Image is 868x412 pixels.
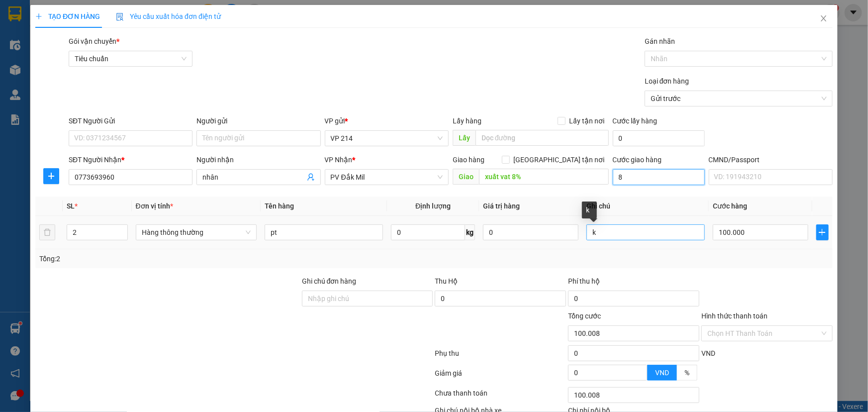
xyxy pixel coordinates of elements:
[510,154,609,165] span: [GEOGRAPHIC_DATA] tận nơi
[582,202,597,218] div: k
[655,369,669,377] span: VND
[331,170,443,185] span: PV Đắk Mil
[96,37,140,45] span: 21408250674
[35,12,100,20] span: TẠO ĐƠN HÀNG
[67,202,75,210] span: SL
[568,276,699,291] div: Phí thu hộ
[69,154,193,165] div: SĐT Người Nhận
[613,169,705,185] input: Cước giao hàng
[302,291,433,307] input: Ghi chú đơn hàng
[196,154,320,165] div: Người nhận
[265,202,294,210] span: Tên hàng
[651,91,827,106] span: Gửi trước
[434,368,568,385] div: Giảm giá
[434,388,568,405] div: Chưa thanh toán
[26,16,81,53] strong: CÔNG TY TNHH [GEOGRAPHIC_DATA] 214 QL13 - P.26 - Q.BÌNH THẠNH - TP HCM 1900888606
[69,115,193,126] div: SĐT Người Gửi
[34,72,50,78] span: VP 214
[701,312,768,320] label: Hình thức thanh toán
[415,202,451,210] span: Định lượng
[613,130,705,146] input: Cước lấy hàng
[10,22,23,47] img: logo
[116,12,221,20] span: Yêu cầu xuất hóa đơn điện tử
[810,5,838,33] button: Close
[465,224,475,240] span: kg
[713,202,747,210] span: Cước hàng
[100,70,128,75] span: PV Krông Nô
[566,115,609,126] span: Lấy tận nơi
[196,115,320,126] div: Người gửi
[325,156,353,164] span: VP Nhận
[44,172,59,180] span: plus
[613,156,662,164] label: Cước giao hàng
[453,156,484,164] span: Giao hàng
[476,130,609,146] input: Dọc đường
[453,130,476,146] span: Lấy
[95,45,140,52] span: 13:48:39 [DATE]
[483,224,579,240] input: 0
[434,348,568,365] div: Phụ thu
[265,224,383,240] input: VD: Bàn, Ghế
[116,13,124,21] img: icon
[142,225,251,240] span: Hàng thông thường
[325,115,449,126] div: VP gửi
[10,69,20,84] span: Nơi gửi:
[453,117,482,125] span: Lấy hàng
[39,224,55,240] button: delete
[35,13,42,20] span: plus
[76,69,92,84] span: Nơi nhận:
[136,202,173,210] span: Đơn vị tính
[43,168,59,184] button: plus
[586,224,705,240] input: Ghi Chú
[568,312,601,320] span: Tổng cước
[39,253,335,264] div: Tổng: 2
[34,60,115,67] strong: BIÊN NHẬN GỬI HÀNG HOÁ
[307,173,315,181] span: user-add
[75,51,187,66] span: Tiêu chuẩn
[435,277,458,285] span: Thu Hộ
[645,37,675,45] label: Gán nhãn
[701,349,715,357] span: VND
[709,154,833,165] div: CMND/Passport
[582,197,709,216] th: Ghi chú
[69,37,119,45] span: Gói vận chuyển
[302,277,357,285] label: Ghi chú đơn hàng
[817,228,828,236] span: plus
[483,202,520,210] span: Giá trị hàng
[331,131,443,146] span: VP 214
[684,369,689,377] span: %
[820,14,828,22] span: close
[645,77,689,85] label: Loại đơn hàng
[479,169,609,185] input: Dọc đường
[613,117,658,125] label: Cước lấy hàng
[816,224,829,240] button: plus
[453,169,479,185] span: Giao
